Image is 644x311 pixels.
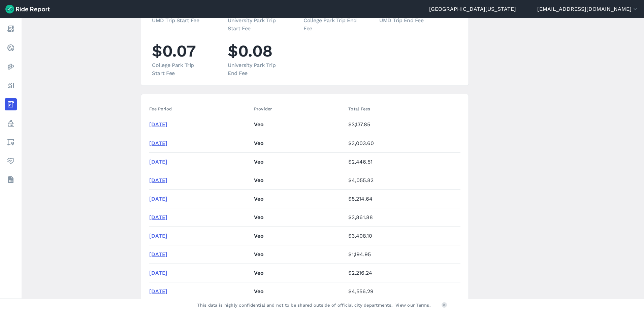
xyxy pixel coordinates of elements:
[346,264,460,282] td: $2,216.24
[152,16,206,25] div: UMD Trip Start Fee
[251,189,346,208] td: Veo
[346,282,460,301] td: $4,556.29
[228,39,282,77] li: $0.08
[346,134,460,152] td: $3,003.60
[346,171,460,189] td: $4,055.82
[346,102,460,115] th: Total Fees
[251,102,346,115] th: Provider
[149,102,251,115] th: Fee Period
[228,16,282,33] div: University Park Trip Start Fee
[149,233,167,239] a: [DATE]
[5,98,17,110] a: Fees
[346,115,460,134] td: $3,137.85
[5,174,17,186] a: Datasets
[346,189,460,208] td: $5,214.64
[395,302,431,308] a: View our Terms.
[149,140,167,146] a: [DATE]
[251,282,346,301] td: Veo
[251,227,346,245] td: Veo
[251,245,346,264] td: Veo
[5,79,17,92] a: Analyze
[5,23,17,35] a: Report
[149,121,167,128] a: [DATE]
[346,227,460,245] td: $3,408.10
[251,264,346,282] td: Veo
[149,214,167,220] a: [DATE]
[251,171,346,189] td: Veo
[251,115,346,134] td: Veo
[152,39,206,77] li: $0.07
[251,152,346,171] td: Veo
[537,5,639,13] button: [EMAIL_ADDRESS][DOMAIN_NAME]
[149,159,167,165] a: [DATE]
[5,5,50,13] img: Ride Report
[303,16,357,33] div: College Park Trip End Fee
[149,288,167,295] a: [DATE]
[5,42,17,54] a: Realtime
[228,61,282,77] div: University Park Trip End Fee
[152,61,206,77] div: College Park Trip Start Fee
[5,155,17,167] a: Health
[251,134,346,152] td: Veo
[149,270,167,276] a: [DATE]
[346,152,460,171] td: $2,446.51
[5,117,17,129] a: Policy
[251,208,346,227] td: Veo
[379,16,433,25] div: UMD Trip End Fee
[5,136,17,148] a: Areas
[149,177,167,183] a: [DATE]
[429,5,516,13] a: [GEOGRAPHIC_DATA][US_STATE]
[149,251,167,257] a: [DATE]
[5,61,17,73] a: Heatmaps
[346,208,460,227] td: $3,861.88
[346,245,460,264] td: $1,194.95
[149,196,167,202] a: [DATE]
